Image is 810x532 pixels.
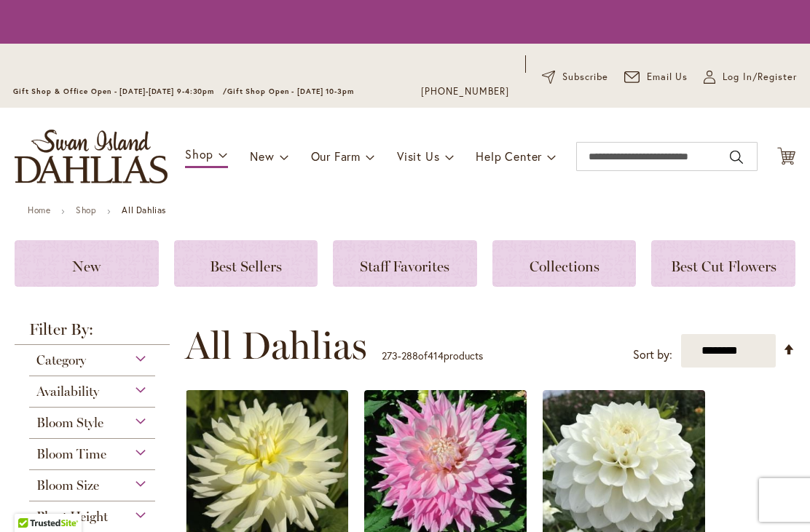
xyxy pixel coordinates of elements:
[185,146,213,162] span: Shop
[36,509,108,525] span: Plant Height
[333,240,477,287] a: Staff Favorites
[382,344,483,368] p: - of products
[382,349,398,362] span: 273
[421,84,509,99] a: [PHONE_NUMBER]
[15,322,170,345] strong: Filter By:
[647,70,688,84] span: Email Us
[36,477,99,493] span: Bloom Size
[542,70,608,84] a: Subscribe
[11,480,52,521] iframe: Launch Accessibility Center
[476,148,542,164] span: Help Center
[562,70,608,84] span: Subscribe
[28,205,50,215] a: Home
[397,148,439,164] span: Visit Us
[311,148,361,164] span: Our Farm
[250,148,274,164] span: New
[401,349,418,362] span: 288
[730,146,743,169] button: Search
[76,205,96,215] a: Shop
[624,70,688,84] a: Email Us
[360,258,449,275] span: Staff Favorites
[723,70,797,84] span: Log In/Register
[36,446,106,462] span: Bloom Time
[122,205,166,215] strong: All Dahlias
[633,341,672,368] label: Sort by:
[174,240,318,287] a: Best Sellers
[36,415,103,431] span: Bloom Style
[72,258,101,275] span: New
[227,87,354,96] span: Gift Shop Open - [DATE] 10-3pm
[13,87,227,96] span: Gift Shop & Office Open - [DATE]-[DATE] 9-4:30pm /
[671,258,776,275] span: Best Cut Flowers
[15,130,168,183] a: store logo
[210,258,282,275] span: Best Sellers
[530,258,599,275] span: Collections
[15,240,159,287] a: New
[704,70,797,84] a: Log In/Register
[36,352,86,368] span: Category
[651,240,795,287] a: Best Cut Flowers
[428,349,444,362] span: 414
[185,324,367,368] span: All Dahlias
[36,384,99,400] span: Availability
[492,240,637,287] a: Collections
